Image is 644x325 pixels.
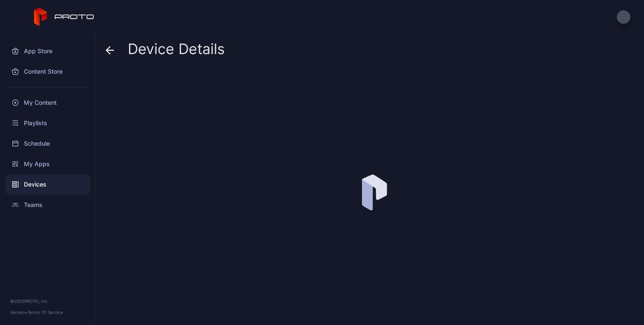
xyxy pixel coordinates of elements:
[5,113,90,133] a: Playlists
[5,61,90,82] a: Content Store
[5,195,90,215] a: Teams
[10,298,85,305] div: © 2025 PROTO, Inc.
[10,310,28,315] span: Version •
[128,41,225,57] span: Device Details
[5,174,90,195] a: Devices
[5,92,90,113] a: My Content
[5,133,90,154] a: Schedule
[5,41,90,61] a: App Store
[5,154,90,174] a: My Apps
[28,310,63,315] a: Terms Of Service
